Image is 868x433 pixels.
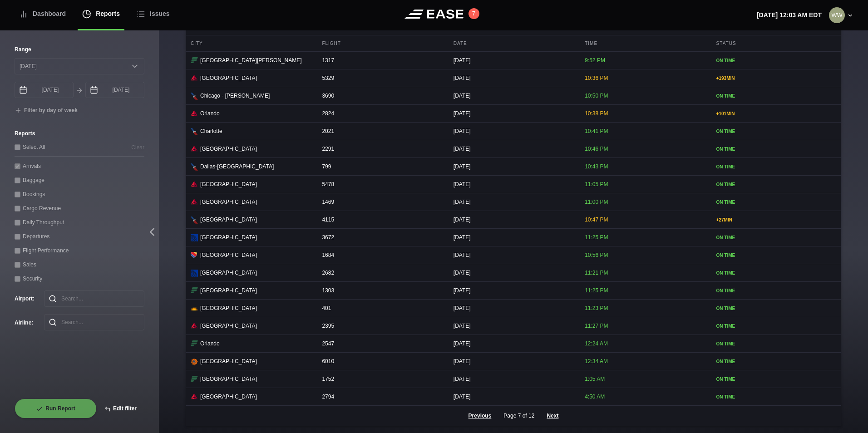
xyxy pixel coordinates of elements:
span: [GEOGRAPHIC_DATA] [200,357,257,365]
div: [DATE] [449,158,578,175]
span: [GEOGRAPHIC_DATA] [200,233,257,241]
button: Previous [461,406,499,426]
div: Status [712,35,841,51]
div: ON TIME [716,270,836,276]
div: ON TIME [716,234,836,241]
span: 10:56 PM [585,252,608,258]
span: Orlando [200,109,220,118]
div: ON TIME [716,57,836,64]
span: 10:41 PM [585,128,608,134]
div: [DATE] [449,300,578,317]
input: mm/dd/yyyy [15,82,74,98]
span: 2291 [322,146,334,152]
div: ON TIME [716,252,836,259]
span: 4115 [322,216,334,223]
div: [DATE] [449,123,578,140]
span: 401 [322,305,331,311]
span: 12:24 AM [585,340,608,347]
span: 3672 [322,234,334,241]
span: Page 7 of 12 [503,412,534,420]
label: Range [15,45,144,54]
span: [GEOGRAPHIC_DATA] [200,198,257,206]
span: 2021 [322,128,334,134]
input: mm/dd/yyyy [85,82,144,98]
div: [DATE] [449,353,578,370]
span: [GEOGRAPHIC_DATA] [200,180,257,188]
p: [DATE] 12:03 AM EDT [757,10,822,20]
div: ON TIME [716,128,836,135]
div: [DATE] [449,370,578,388]
div: City [186,35,315,51]
span: [GEOGRAPHIC_DATA] [200,286,257,295]
span: 1469 [322,199,334,205]
label: Airline : [15,319,30,327]
button: 7 [469,8,479,19]
span: 12:34 AM [585,358,608,364]
span: Charlotte [200,127,222,135]
div: [DATE] [449,87,578,104]
span: Chicago - [PERSON_NAME] [200,92,270,100]
span: 10:46 PM [585,146,608,152]
span: [GEOGRAPHIC_DATA] [200,269,257,277]
span: [GEOGRAPHIC_DATA] [200,251,257,259]
span: 3690 [322,93,334,99]
div: [DATE] [449,176,578,193]
span: 11:25 PM [585,234,608,241]
div: [DATE] [449,246,578,264]
div: ON TIME [716,376,836,383]
label: Airport : [15,295,30,303]
div: [DATE] [449,264,578,281]
div: [DATE] [449,105,578,122]
div: [DATE] [449,282,578,299]
div: ON TIME [716,305,836,312]
span: [GEOGRAPHIC_DATA] [200,393,257,401]
span: 1317 [322,57,334,64]
button: Clear [131,143,144,152]
div: [DATE] [449,52,578,69]
div: ON TIME [716,394,836,400]
span: 799 [322,163,331,170]
div: ON TIME [716,163,836,170]
span: 6010 [322,358,334,364]
span: Dallas-[GEOGRAPHIC_DATA] [200,162,274,171]
span: 10:50 PM [585,93,608,99]
div: [DATE] [449,211,578,228]
div: [DATE] [449,388,578,405]
div: Flight [317,35,446,51]
span: 11:21 PM [585,270,608,276]
span: 5329 [322,75,334,81]
span: 1684 [322,252,334,258]
input: Search... [44,290,144,307]
div: ON TIME [716,323,836,330]
span: Orlando [200,340,220,348]
span: 11:23 PM [585,305,608,311]
span: 11:27 PM [585,323,608,329]
span: [GEOGRAPHIC_DATA][PERSON_NAME] [200,56,302,64]
label: Reports [15,129,144,138]
span: 9:52 PM [585,57,605,64]
div: [DATE] [449,69,578,87]
div: [DATE] [449,335,578,352]
span: 11:00 PM [585,199,608,205]
input: Search... [44,314,144,330]
span: 1752 [322,376,334,382]
div: ON TIME [716,93,836,99]
div: ON TIME [716,199,836,206]
div: ON TIME [716,146,836,153]
span: 1303 [322,287,334,294]
span: [GEOGRAPHIC_DATA] [200,216,257,224]
div: ON TIME [716,340,836,347]
span: 2794 [322,394,334,400]
button: Edit filter [97,399,144,418]
span: 11:05 PM [585,181,608,187]
div: + 27 MIN [716,216,836,223]
span: 1:05 AM [585,376,605,382]
span: 10:43 PM [585,163,608,170]
span: 2824 [322,110,334,117]
div: [DATE] [449,193,578,211]
span: [GEOGRAPHIC_DATA] [200,74,257,82]
span: [GEOGRAPHIC_DATA] [200,322,257,330]
span: 10:38 PM [585,110,608,117]
img: 44fab04170f095a2010eee22ca678195 [829,7,845,23]
div: + 101 MIN [716,110,836,117]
